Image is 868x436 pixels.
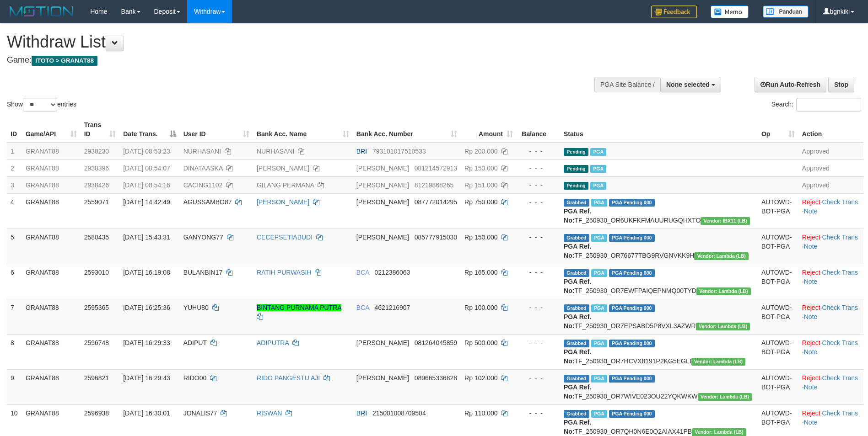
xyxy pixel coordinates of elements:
span: AGUSSAMBO87 [183,198,232,206]
span: Marked by bgndedek [591,199,607,207]
span: BRI [356,409,367,417]
span: [DATE] 16:19:08 [123,269,170,276]
a: [PERSON_NAME] [257,198,309,206]
div: - - - [520,373,556,383]
td: AUTOWD-BOT-PGA [758,193,798,229]
td: 4 [7,193,22,229]
span: PGA Pending [609,234,655,242]
a: Check Trans [822,374,858,382]
td: 2 [7,160,22,176]
td: 5 [7,229,22,264]
span: 2580435 [84,234,109,241]
div: - - - [520,303,556,312]
a: Note [804,383,818,391]
span: 2596938 [84,409,109,417]
td: AUTOWD-BOT-PGA [758,264,798,299]
span: Pending [564,182,588,190]
b: PGA Ref. No: [564,207,591,224]
td: TF_250930_OR7EPSABD5P8VXL3AZWR [560,299,758,334]
span: Grabbed [564,304,589,312]
a: ADIPUTRA [257,339,289,346]
td: · · [798,369,863,404]
span: [DATE] 08:54:07 [123,165,170,172]
div: - - - [520,147,556,156]
span: Grabbed [564,199,589,207]
td: GRANAT88 [22,229,81,264]
td: AUTOWD-BOT-PGA [758,369,798,404]
span: [PERSON_NAME] [356,165,409,172]
span: Vendor URL: https://dashboard.q2checkout.com/secure [694,252,749,260]
span: BCA [356,304,369,311]
span: Grabbed [564,269,589,277]
th: Op: activate to sort column ascending [758,117,798,143]
a: Check Trans [822,339,858,346]
span: [PERSON_NAME] [356,339,409,346]
select: Showentries [23,98,57,112]
span: PGA Pending [609,269,655,277]
span: GANYONG77 [183,234,223,241]
span: Rp 100.000 [464,304,497,311]
td: GRANAT88 [22,160,81,176]
span: Grabbed [564,375,589,383]
span: Copy 089665336828 to clipboard [415,374,457,382]
span: BRI [356,148,367,155]
span: Marked by bgndany [591,410,607,418]
span: PGA Pending [609,410,655,418]
b: PGA Ref. No: [564,243,591,259]
span: Marked by bgndany [591,269,607,277]
span: Grabbed [564,340,589,347]
td: GRANAT88 [22,143,81,160]
td: AUTOWD-BOT-PGA [758,334,798,369]
td: 3 [7,176,22,193]
span: [DATE] 16:29:33 [123,339,170,346]
td: TF_250930_OR7EWFPAIQEPNMQ00TYD [560,264,758,299]
img: panduan.png [763,5,809,18]
h1: Withdraw List [7,33,570,51]
td: GRANAT88 [22,299,81,334]
span: YUHU80 [183,304,209,311]
span: 2596821 [84,374,109,382]
span: Vendor URL: https://dashboard.q2checkout.com/secure [701,217,750,225]
a: GILANG PERMANA [257,181,314,189]
span: [PERSON_NAME] [356,181,409,189]
a: RISWAN [257,409,282,417]
td: TF_250930_OR6UKFKFMAUURUGQHXTO [560,193,758,229]
span: 2595365 [84,304,109,311]
a: Reject [802,304,820,311]
td: · · [798,299,863,334]
span: Rp 150.000 [464,165,497,172]
img: Button%20Memo.svg [711,5,749,18]
div: PGA Site Balance / [594,77,660,92]
img: MOTION_logo.png [7,5,76,18]
span: Vendor URL: https://dashboard.q2checkout.com/secure [692,428,746,436]
th: Action [798,117,863,143]
span: 2938426 [84,181,109,189]
th: Bank Acc. Number: activate to sort column ascending [353,117,461,143]
a: Note [804,313,818,320]
span: Rp 110.000 [464,409,497,417]
td: 7 [7,299,22,334]
b: PGA Ref. No: [564,278,591,294]
a: BINTANG PURNAMA PUTRA [257,304,341,311]
span: Rp 750.000 [464,198,497,206]
span: ITOTO > GRANAT88 [32,56,97,66]
td: GRANAT88 [22,193,81,229]
span: [DATE] 16:29:43 [123,374,170,382]
td: GRANAT88 [22,369,81,404]
th: ID [7,117,22,143]
td: Approved [798,160,863,176]
th: Amount: activate to sort column ascending [461,117,517,143]
span: PGA Pending [609,340,655,347]
td: AUTOWD-BOT-PGA [758,229,798,264]
span: PGA Pending [609,199,655,207]
span: Marked by bgndedek [591,375,607,383]
span: DINATAASKA [183,165,223,172]
td: TF_250930_OR7WIVE023OU22YQKWKW [560,369,758,404]
span: BULANBIN17 [183,269,223,276]
th: User ID: activate to sort column ascending [180,117,253,143]
a: [PERSON_NAME] [257,165,309,172]
span: RIDO00 [183,374,207,382]
span: Rp 500.000 [464,339,497,346]
span: [PERSON_NAME] [356,198,409,206]
img: Feedback.jpg [651,5,697,18]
